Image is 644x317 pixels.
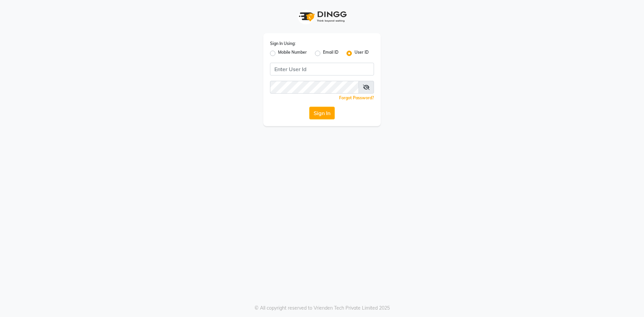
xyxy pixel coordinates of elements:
button: Sign In [309,107,335,119]
img: logo1.svg [295,7,349,27]
label: Sign In Using: [270,41,296,47]
label: Mobile Number [278,49,307,57]
a: Forgot Password? [339,95,374,100]
label: User ID [355,49,369,57]
input: Username [270,81,359,94]
label: Email ID [323,49,338,57]
input: Username [270,63,374,75]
